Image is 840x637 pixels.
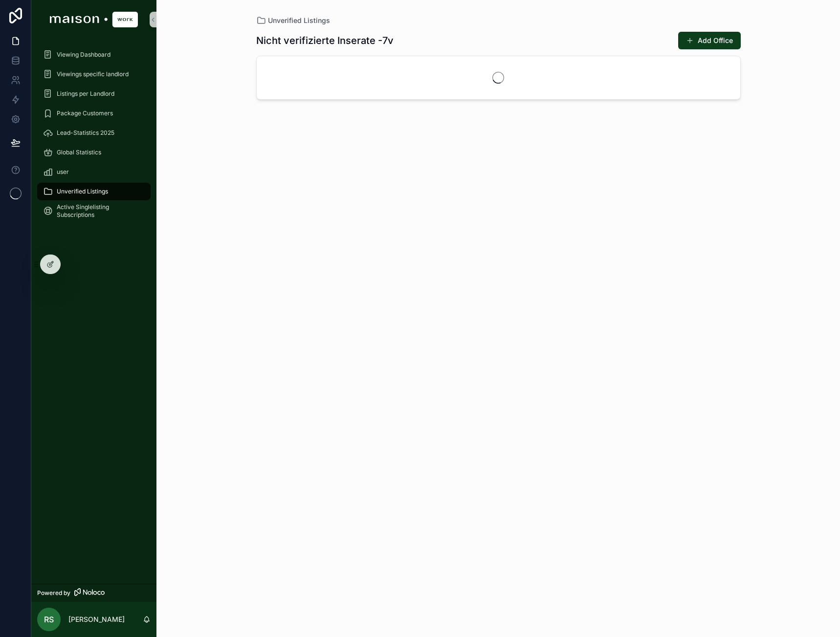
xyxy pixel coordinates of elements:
[50,12,138,27] img: App logo
[57,168,69,176] span: user
[268,16,330,25] span: Unverified Listings
[57,90,114,98] span: Listings per Landlord
[37,202,151,220] a: Active Singlelisting Subscriptions
[37,46,151,64] a: Viewing Dashboard
[57,70,129,78] span: Viewings specific landlord
[37,85,151,103] a: Listings per Landlord
[37,183,151,200] a: Unverified Listings
[678,32,741,49] button: Add Office
[57,109,113,117] span: Package Customers
[68,615,125,624] p: [PERSON_NAME]
[37,105,151,122] a: Package Customers
[37,65,151,83] a: Viewings specific landlord
[256,16,330,25] a: Unverified Listings
[37,589,70,597] span: Powered by
[57,203,141,219] span: Active Singlelisting Subscriptions
[37,163,151,181] a: user
[31,39,156,233] div: scrollable content
[256,34,394,47] h1: Nicht verifizierte Inserate -7v
[57,51,111,59] span: Viewing Dashboard
[37,144,151,161] a: Global Statistics
[44,614,54,625] span: RS
[57,129,114,137] span: Lead-Statistics 2025
[31,584,156,602] a: Powered by
[57,188,108,195] span: Unverified Listings
[57,149,101,156] span: Global Statistics
[37,124,151,142] a: Lead-Statistics 2025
